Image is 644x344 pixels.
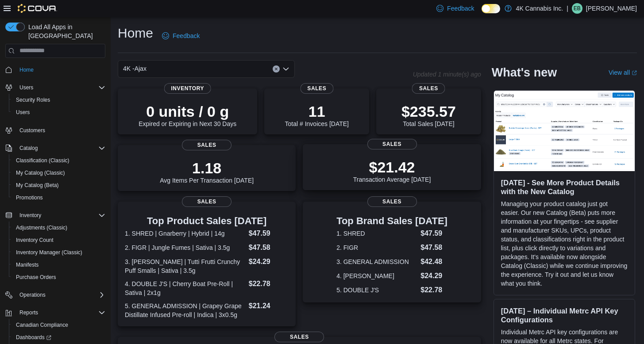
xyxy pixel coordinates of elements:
a: Customers [16,125,49,136]
span: Customers [16,125,105,136]
p: $21.42 [353,158,431,176]
span: Sales [367,196,417,207]
h3: [DATE] – Individual Metrc API Key Configurations [501,306,628,324]
a: Classification (Classic) [12,155,73,166]
span: Reports [16,307,105,318]
button: Manifests [9,259,109,271]
span: Home [19,66,34,73]
a: Users [12,107,33,118]
div: Expired or Expiring in Next 30 Days [139,103,236,127]
span: Users [16,109,30,116]
p: 11 [285,103,349,120]
span: Security Roles [12,95,105,105]
span: Catalog [16,143,105,153]
button: Users [2,81,109,94]
button: Canadian Compliance [9,319,109,331]
button: Inventory Count [9,234,109,246]
span: Sales [182,196,231,207]
span: Classification (Classic) [16,157,69,164]
span: Classification (Classic) [12,155,105,166]
span: Inventory [16,210,105,221]
span: My Catalog (Classic) [16,169,65,176]
p: Managing your product catalog just got easier. Our new Catalog (Beta) puts more information at yo... [501,199,628,288]
h3: Top Brand Sales [DATE] [336,216,447,226]
dd: $42.48 [420,256,447,267]
button: My Catalog (Classic) [9,167,109,179]
button: Customers [2,124,109,137]
dt: 2. FIGR [336,243,417,252]
span: Security Roles [16,96,50,103]
div: Eric Bayne [572,3,582,14]
dt: 4. DOUBLE J'S | Cherry Boat Pre-Roll | Sativa | 2x1g [125,279,245,297]
dd: $24.29 [249,256,289,267]
a: Purchase Orders [12,272,60,283]
a: Dashboards [9,331,109,344]
span: My Catalog (Classic) [12,168,105,178]
input: Dark Mode [482,4,500,13]
dd: $22.78 [249,279,289,289]
button: Home [2,63,109,76]
span: Sales [300,83,333,94]
dt: 5. GENERAL ADMISSION | Grapey Grape Distillate Infused Pre-roll | Indica | 3x0.5g [125,302,245,319]
button: Purchase Orders [9,271,109,283]
button: Users [9,106,109,118]
button: Classification (Classic) [9,154,109,167]
span: Dashboards [16,334,51,341]
a: My Catalog (Classic) [12,168,69,178]
span: Home [16,64,105,75]
span: Purchase Orders [12,272,105,283]
span: Inventory [164,83,211,94]
a: Security Roles [12,95,54,105]
button: Clear input [273,65,280,73]
button: Open list of options [282,65,289,73]
span: Inventory Count [16,237,54,244]
dt: 3. [PERSON_NAME] | Tutti Frutti Crunchy Puff Smalls | Sativa | 3.5g [125,257,245,275]
button: Reports [2,306,109,319]
span: Manifests [16,261,39,268]
a: Home [16,65,37,75]
span: Sales [274,332,324,342]
a: Inventory Manager (Classic) [12,247,86,258]
a: Inventory Count [12,235,57,245]
img: Cova [18,4,57,13]
a: My Catalog (Beta) [12,180,62,191]
h3: [DATE] - See More Product Details with the New Catalog [501,178,628,196]
span: Inventory Count [12,235,105,245]
dd: $47.59 [420,228,447,239]
dd: $22.78 [420,285,447,295]
span: Adjustments (Classic) [16,224,67,231]
button: Inventory Manager (Classic) [9,246,109,259]
p: $235.57 [401,103,456,120]
a: Dashboards [12,332,55,343]
button: My Catalog (Beta) [9,179,109,191]
span: Users [16,82,105,93]
dd: $47.58 [249,242,289,253]
span: Adjustments (Classic) [12,222,105,233]
p: 1.18 [160,159,254,177]
span: Purchase Orders [16,274,56,281]
dt: 2. FIGR | Jungle Fumes | Sativa | 3.5g [125,243,245,252]
dt: 5. DOUBLE J'S [336,286,417,294]
span: Promotions [12,192,105,203]
span: Users [12,107,105,118]
span: Load All Apps in [GEOGRAPHIC_DATA] [25,23,105,40]
dt: 3. GENERAL ADMISSION [336,257,417,266]
button: Adjustments (Classic) [9,222,109,234]
span: Operations [16,290,105,300]
svg: External link [632,70,637,76]
span: My Catalog (Beta) [12,180,105,191]
dd: $24.29 [420,271,447,281]
p: 0 units / 0 g [139,103,236,120]
dt: 4. [PERSON_NAME] [336,271,417,280]
span: Users [19,84,33,91]
button: Security Roles [9,94,109,106]
span: Feedback [173,31,200,40]
div: Transaction Average [DATE] [353,158,431,183]
span: Inventory [19,212,41,219]
p: 4K Cannabis Inc. [516,3,563,14]
span: Feedback [447,4,474,13]
dd: $47.59 [249,228,289,239]
span: Catalog [19,145,38,152]
span: 4K -Ajax [123,63,147,74]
